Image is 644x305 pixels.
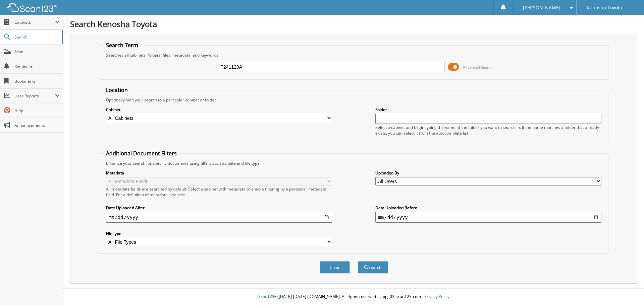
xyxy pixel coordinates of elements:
span: Scan [14,49,60,55]
label: Metadata [106,170,332,176]
span: User Reports [14,93,55,99]
label: Folder [375,107,601,112]
div: Searches all cabinets, folders, files, metadata, and keywords [103,52,605,58]
span: Search [14,34,59,40]
legend: Additional Document Filters [103,150,180,157]
a: here [176,192,185,198]
span: Announcements [14,123,60,128]
div: Enhance your search for specific documents using filters such as date and file type. [103,160,605,166]
span: Help [14,108,60,113]
span: Cabinets [14,19,55,25]
label: Cabinet [106,107,332,112]
label: Date Uploaded After [106,205,332,211]
legend: Search Term [103,42,142,49]
input: end [375,212,601,223]
span: [PERSON_NAME] [523,6,560,10]
a: Privacy Policy [424,294,449,299]
div: © [DATE]-[DATE] [DOMAIN_NAME]. All rights reserved | appg03-scan123-com | [63,289,644,305]
img: scan123-logo-white.svg [7,3,57,12]
input: start [106,212,332,223]
div: Optionally limit your search to a particular cabinet or folder [103,97,605,103]
label: Date Uploaded Before [375,205,601,211]
div: All metadata fields are searched by default. Select a cabinet with metadata to enable filtering b... [106,186,332,198]
label: File type [106,231,332,236]
span: Scan123 [258,294,274,299]
h1: Search Kenosha Toyota [70,18,637,29]
button: Clear [320,261,350,274]
button: Search [358,261,388,274]
span: Kenosha Toyota [587,6,622,10]
legend: Location [103,86,131,94]
iframe: Chat Widget [610,273,644,305]
label: Uploaded By [375,170,601,176]
span: Advanced Search [463,65,493,70]
span: Reminders [14,64,60,69]
div: Select a cabinet and begin typing the name of the folder you want to search in. If the name match... [375,125,601,136]
span: Bookmarks [14,78,60,84]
